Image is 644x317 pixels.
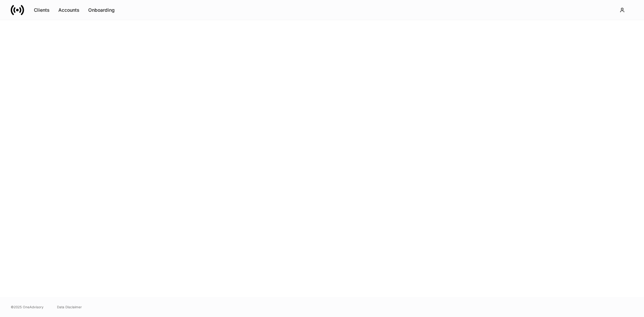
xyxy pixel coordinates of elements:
button: Clients [30,5,54,15]
button: Onboarding [84,5,119,15]
button: Accounts [54,5,84,15]
div: Onboarding [88,8,115,12]
div: Clients [34,8,50,12]
span: © 2025 OneAdvisory [11,304,44,310]
a: Data Disclaimer [57,304,82,310]
div: Accounts [58,8,79,12]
